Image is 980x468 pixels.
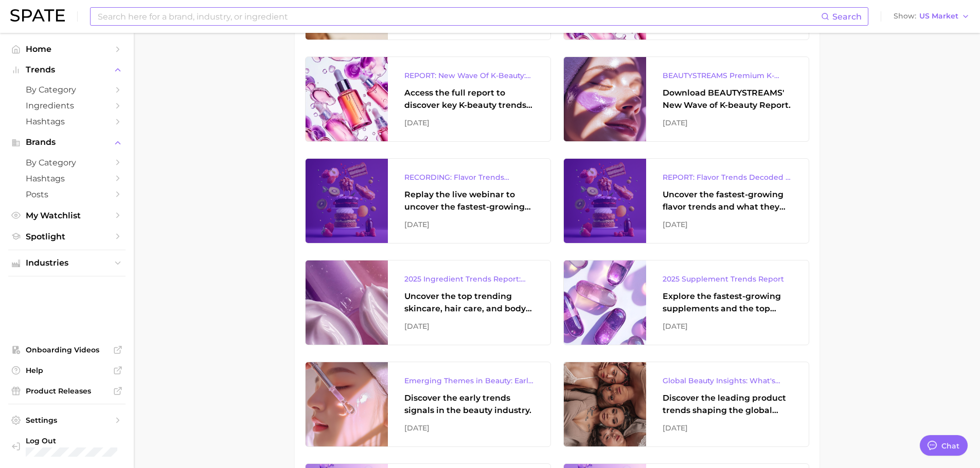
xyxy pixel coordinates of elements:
[663,375,792,387] div: Global Beauty Insights: What's Trending & What's Ahead?
[305,158,551,244] a: RECORDING: Flavor Trends Decoded - What's New & What's Next According to TikTok & GoogleReplay th...
[563,158,809,244] a: REPORT: Flavor Trends Decoded - What's New & What's Next According to TikTok & GoogleUncover the ...
[26,158,108,167] span: by Category
[919,13,958,19] span: US Market
[8,229,126,245] a: Spotlight
[305,260,551,345] a: 2025 Ingredient Trends Report: The Ingredients Defining Beauty in [DATE]Uncover the top trending ...
[97,8,821,25] input: Search here for a brand, industry, or ingredient
[8,208,126,223] a: My Watchlist
[404,422,534,434] div: [DATE]
[663,320,792,332] div: [DATE]
[10,9,65,22] img: SPATE
[26,174,108,183] span: Hashtags
[26,366,108,375] span: Help
[663,392,792,417] div: Discover the leading product trends shaping the global beauty market.
[404,273,534,285] div: 2025 Ingredient Trends Report: The Ingredients Defining Beauty in [DATE]
[404,69,534,82] div: REPORT: New Wave Of K-Beauty: [GEOGRAPHIC_DATA]’s Trending Innovations In Skincare & Color Cosmetics
[404,189,534,213] div: Replay the live webinar to uncover the fastest-growing flavor trends and what they signal about e...
[26,44,108,54] span: Home
[404,87,534,111] div: Access the full report to discover key K-beauty trends influencing [DATE] beauty market
[26,416,108,425] span: Settings
[8,135,126,150] button: Brands
[26,117,108,126] span: Hashtags
[663,290,792,315] div: Explore the fastest-growing supplements and the top wellness concerns driving consumer demand
[8,41,126,57] a: Home
[26,190,108,199] span: Posts
[832,12,862,22] span: Search
[26,138,108,147] span: Brands
[305,57,551,142] a: REPORT: New Wave Of K-Beauty: [GEOGRAPHIC_DATA]’s Trending Innovations In Skincare & Color Cosmet...
[8,383,126,399] a: Product Releases
[26,345,108,354] span: Onboarding Videos
[404,171,534,183] div: RECORDING: Flavor Trends Decoded - What's New & What's Next According to TikTok & Google
[26,232,108,241] span: Spotlight
[26,258,108,268] span: Industries
[8,155,126,171] a: by Category
[663,273,792,285] div: 2025 Supplement Trends Report
[404,117,534,129] div: [DATE]
[26,436,117,445] span: Log Out
[563,260,809,345] a: 2025 Supplement Trends ReportExplore the fastest-growing supplements and the top wellness concern...
[404,375,534,387] div: Emerging Themes in Beauty: Early Trend Signals with Big Potential
[8,363,126,378] a: Help
[8,255,126,271] button: Industries
[404,392,534,417] div: Discover the early trends signals in the beauty industry.
[8,98,126,114] a: Ingredients
[8,171,126,186] a: Hashtags
[663,117,792,129] div: [DATE]
[8,342,126,358] a: Onboarding Videos
[305,362,551,447] a: Emerging Themes in Beauty: Early Trend Signals with Big PotentialDiscover the early trends signal...
[663,69,792,82] div: BEAUTYSTREAMS Premium K-beauty Trends Report
[26,85,108,95] span: by Category
[8,413,126,428] a: Settings
[26,386,108,396] span: Product Releases
[26,65,108,74] span: Trends
[663,189,792,213] div: Uncover the fastest-growing flavor trends and what they signal about evolving consumer tastes.
[663,87,792,111] div: Download BEAUTYSTREAMS' New Wave of K-beauty Report.
[404,218,534,231] div: [DATE]
[8,114,126,129] a: Hashtags
[663,422,792,434] div: [DATE]
[8,82,126,98] a: by Category
[404,320,534,332] div: [DATE]
[26,211,108,220] span: My Watchlist
[563,57,809,142] a: BEAUTYSTREAMS Premium K-beauty Trends ReportDownload BEAUTYSTREAMS' New Wave of K-beauty Report.[...
[26,101,108,110] span: Ingredients
[8,186,126,202] a: Posts
[563,362,809,447] a: Global Beauty Insights: What's Trending & What's Ahead?Discover the leading product trends shapin...
[8,62,126,78] button: Trends
[663,171,792,183] div: REPORT: Flavor Trends Decoded - What's New & What's Next According to TikTok & Google
[894,13,916,19] span: Show
[891,10,972,23] button: ShowUS Market
[404,290,534,315] div: Uncover the top trending skincare, hair care, and body care ingredients capturing attention on Go...
[663,218,792,231] div: [DATE]
[8,433,126,460] a: Log out. Currently logged in with e-mail kaitlyn.olert@loreal.com.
